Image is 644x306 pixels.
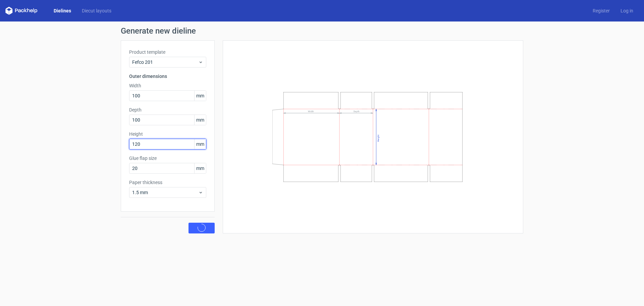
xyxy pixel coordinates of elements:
label: Product template [129,49,206,55]
span: mm [194,139,206,149]
span: mm [194,91,206,101]
text: Width [308,110,314,113]
span: mm [194,115,206,125]
a: Log in [615,7,639,14]
label: Paper thickness [129,179,206,186]
span: mm [194,163,206,173]
text: Height [377,135,380,142]
h1: Generate new dieline [121,27,523,35]
label: Width [129,82,206,89]
text: Depth [354,110,360,113]
a: Dielines [48,7,76,14]
label: Height [129,131,206,137]
span: Fefco 201 [132,59,198,65]
span: 1.5 mm [132,189,198,196]
label: Depth [129,106,206,113]
a: Diecut layouts [76,7,117,14]
h3: Outer dimensions [129,73,206,80]
label: Glue flap size [129,155,206,162]
a: Register [587,7,615,14]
